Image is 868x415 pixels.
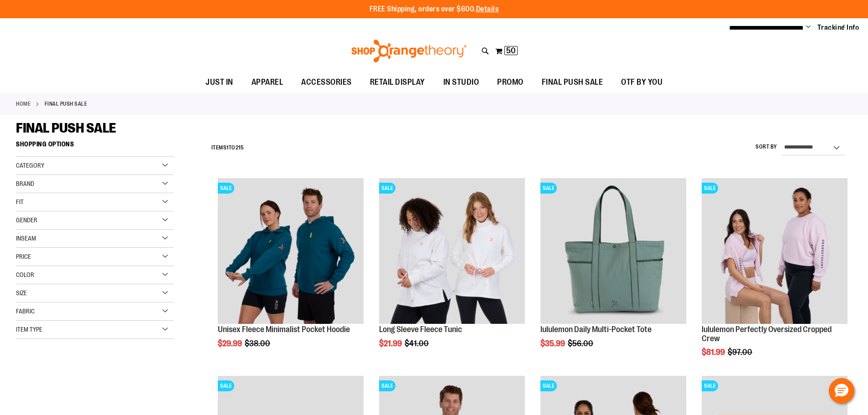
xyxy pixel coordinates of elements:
[829,378,854,404] button: Hello, have a question? Let’s chat.
[536,174,691,371] div: product
[16,216,37,224] span: Gender
[205,72,233,92] span: JUST IN
[375,174,529,371] div: product
[702,380,718,391] span: SALE
[292,72,361,93] a: ACCESSORIES
[16,162,44,169] span: Category
[218,178,364,325] a: Unisex Fleece Minimalist Pocket HoodieSALE
[476,5,499,13] a: Details
[702,178,847,325] a: lululemon Perfectly Oversized Cropped CrewSALE
[370,72,425,92] span: RETAIL DISPLAY
[540,183,557,194] span: SALE
[702,183,718,194] span: SALE
[16,289,27,297] span: Size
[755,143,777,151] label: Sort By
[350,40,468,62] img: Shop Orangetheory
[16,180,34,187] span: Brand
[379,325,462,334] a: Long Sleeve Fleece Tunic
[542,72,603,92] span: FINAL PUSH SALE
[218,325,350,334] a: Unisex Fleece Minimalist Pocket Hoodie
[213,174,368,371] div: product
[533,72,612,92] a: FINAL PUSH SALE
[817,23,859,33] a: Tracking Info
[379,380,395,391] span: SALE
[702,348,726,357] span: $81.99
[540,380,557,391] span: SALE
[540,178,686,324] img: lululemon Daily Multi-Pocket Tote
[497,72,524,92] span: PROMO
[405,339,430,348] span: $41.00
[728,348,754,357] span: $97.00
[370,4,499,15] p: FREE Shipping, orders over $600.
[612,72,672,93] a: OTF BY YOU
[218,178,364,324] img: Unisex Fleece Minimalist Pocket Hoodie
[434,72,488,93] a: IN STUDIO
[16,235,36,242] span: Inseam
[16,271,34,278] span: Color
[379,183,395,194] span: SALE
[621,72,663,92] span: OTF BY YOU
[236,144,244,151] span: 215
[211,141,244,155] h2: Items to
[379,339,403,348] span: $21.99
[361,72,434,93] a: RETAIL DISPLAY
[218,339,243,348] span: $29.99
[806,23,811,32] button: Account menu
[540,178,686,325] a: lululemon Daily Multi-Pocket ToteSALE
[218,380,234,391] span: SALE
[540,339,566,348] span: $35.99
[16,120,116,136] span: FINAL PUSH SALE
[301,72,352,92] span: ACCESSORIES
[702,325,832,343] a: lululemon Perfectly Oversized Cropped Crew
[16,136,174,157] strong: Shopping Options
[218,183,234,194] span: SALE
[16,253,31,260] span: Price
[379,178,525,324] img: Product image for Fleece Long Sleeve
[540,325,652,334] a: lululemon Daily Multi-Pocket Tote
[488,72,533,93] a: PROMO
[45,100,87,108] strong: FINAL PUSH SALE
[196,72,242,93] a: JUST IN
[443,72,479,92] span: IN STUDIO
[242,72,293,93] a: APPAREL
[702,178,847,324] img: lululemon Perfectly Oversized Cropped Crew
[16,198,24,205] span: Fit
[16,100,31,108] a: Home
[697,174,852,380] div: product
[245,339,272,348] span: $38.00
[506,46,516,55] span: 50
[16,326,42,333] span: Item Type
[16,307,35,315] span: Fabric
[226,144,229,151] span: 1
[252,72,283,92] span: APPAREL
[379,178,525,325] a: Product image for Fleece Long SleeveSALE
[568,339,595,348] span: $56.00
